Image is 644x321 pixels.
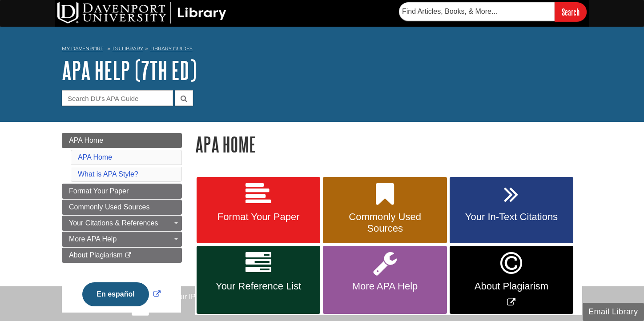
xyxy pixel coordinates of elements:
[62,200,182,215] a: Commonly Used Sources
[197,246,320,314] a: Your Reference List
[69,136,103,144] span: APA Home
[78,153,112,161] a: APA Home
[450,246,573,314] a: Link opens in new window
[62,184,182,199] a: Format Your Paper
[197,177,320,244] a: Format Your Paper
[583,303,644,321] button: Email Library
[82,282,149,306] button: En español
[399,2,587,21] form: Searches DU Library's articles, books, and more
[330,281,440,292] span: More APA Help
[62,216,182,231] a: Your Citations & References
[57,2,226,24] img: DU Library
[150,45,193,52] a: Library Guides
[62,56,197,84] a: APA Help (7th Ed)
[62,43,582,57] nav: breadcrumb
[62,45,103,52] a: My Davenport
[62,133,182,148] a: APA Home
[69,187,129,195] span: Format Your Paper
[399,2,555,21] input: Find Articles, Books, & More...
[125,253,132,258] i: This link opens in a new window
[203,211,314,223] span: Format Your Paper
[78,170,138,178] a: What is APA Style?
[69,251,123,259] span: About Plagiarism
[113,45,143,52] a: DU Library
[80,290,162,298] a: Link opens in new window
[203,281,314,292] span: Your Reference List
[69,219,158,227] span: Your Citations & References
[450,177,573,244] a: Your In-Text Citations
[62,248,182,263] a: About Plagiarism
[62,232,182,247] a: More APA Help
[195,133,582,156] h1: APA Home
[62,90,173,106] input: Search DU's APA Guide
[69,235,117,243] span: More APA Help
[555,2,587,21] input: Search
[323,177,447,244] a: Commonly Used Sources
[330,211,440,234] span: Commonly Used Sources
[456,281,567,292] span: About Plagiarism
[69,203,149,211] span: Commonly Used Sources
[323,246,447,314] a: More APA Help
[456,211,567,223] span: Your In-Text Citations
